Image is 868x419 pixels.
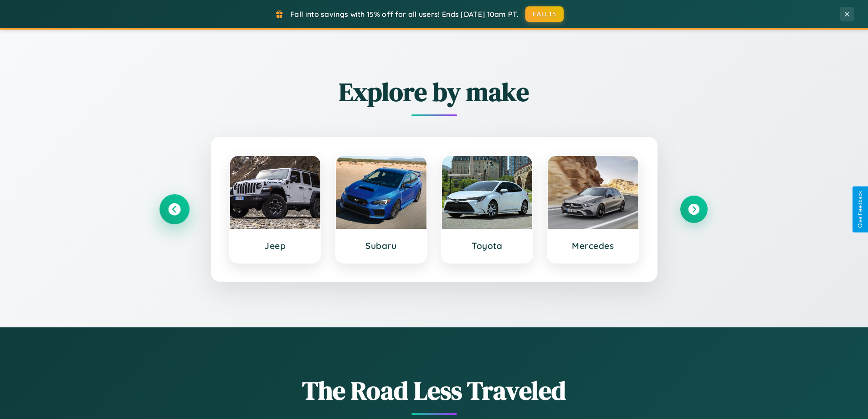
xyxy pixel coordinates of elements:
span: Fall into savings with 15% off for all users! Ends [DATE] 10am PT. [290,10,519,19]
h2: Explore by make [161,74,708,109]
h3: Subaru [345,240,417,251]
h3: Mercedes [557,240,629,251]
div: Give Feedback [857,191,863,228]
button: FALL15 [525,6,564,22]
h3: Toyota [451,240,524,251]
h3: Jeep [239,240,312,251]
h1: The Road Less Traveled [161,373,708,408]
